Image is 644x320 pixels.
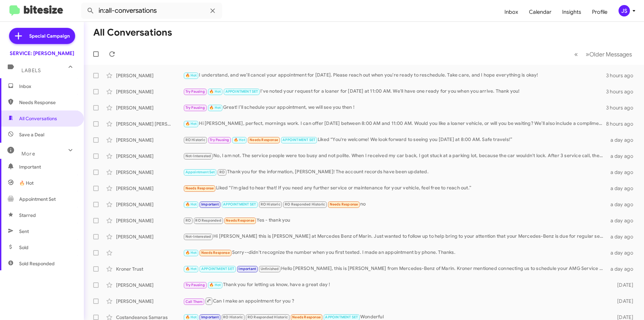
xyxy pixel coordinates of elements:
div: JS [619,5,630,16]
div: Sorry--didn't recognize the number when you first texted. I made an appointment by phone. Thanks. [183,249,606,257]
div: Liked “I'm glad to hear that! If you need any further service or maintenance for your vehicle, fe... [183,184,606,192]
div: [PERSON_NAME] [116,298,183,305]
span: Appointment Set [185,170,215,174]
span: Not-Interested [185,234,211,239]
div: a day ago [606,185,639,192]
div: [PERSON_NAME] [116,72,183,79]
input: Search [81,3,222,19]
div: [PERSON_NAME] [116,201,183,208]
div: [DATE] [606,298,639,305]
div: 3 hours ago [606,72,639,79]
div: [PERSON_NAME] [116,233,183,240]
span: Appointment Set [19,196,56,202]
div: I understand, and we’ll cancel your appointment for [DATE]. Please reach out when you're ready to... [183,72,606,79]
span: Needs Response [185,186,214,190]
a: Profile [587,2,613,22]
span: 🔥 Hot [209,105,221,110]
span: Sold [19,244,29,251]
div: No, I am not. The service people were too busy and not polite. When I received my car back, I got... [183,152,606,160]
span: Calendar [524,2,557,22]
div: Thank you for letting us know, have a great day ! [183,281,606,289]
span: RO Historic [223,315,243,319]
div: Liked “You're welcome! We look forward to seeing you [DATE] at 8:00 AM. Safe travels!” [183,136,606,144]
div: a day ago [606,169,639,176]
div: [PERSON_NAME] [116,88,183,95]
button: Previous [570,47,582,61]
span: Special Campaign [29,33,70,39]
div: Yes - thank you [183,217,606,224]
span: APPOINTMENT SET [225,89,258,94]
span: 🔥 Hot [19,180,34,186]
span: « [574,50,578,58]
span: 🔥 Hot [185,267,197,271]
div: a day ago [606,249,639,256]
span: Labels [21,67,41,74]
div: 3 hours ago [606,88,639,95]
span: RO Responded Historic [285,202,325,207]
span: Important [238,267,256,271]
span: RO [219,170,225,174]
div: [PERSON_NAME] [116,137,183,143]
span: All Conversations [19,115,57,122]
a: Insights [557,2,587,22]
div: Thank you for the information, [PERSON_NAME]! The account records have been updated. [183,168,606,176]
span: Try Pausing [185,89,205,94]
div: 8 hours ago [606,121,639,127]
div: Great! I’ll schedule your appointment, we will see you then ! [183,104,606,111]
span: Starred [19,212,36,219]
span: APPOINTMENT SET [325,315,358,319]
div: [PERSON_NAME] [116,217,183,224]
span: Important [19,164,76,170]
a: Inbox [499,2,524,22]
span: Older Messages [589,51,632,58]
span: Sold Responded [19,260,55,267]
span: Needs Response [330,202,358,207]
span: 🔥 Hot [185,315,197,319]
button: Next [582,47,636,61]
a: Special Campaign [9,28,75,44]
span: RO Historic [185,138,205,142]
span: APPOINTMENT SET [282,138,315,142]
div: SERVICE: [PERSON_NAME] [10,50,74,57]
h1: All Conversations [93,27,172,38]
div: [PERSON_NAME] [116,104,183,111]
span: Save a Deal [19,131,44,138]
span: RO Responded Historic [248,315,288,319]
span: RO Responded [195,218,221,223]
div: [PERSON_NAME] [116,282,183,288]
span: Try Pausing [185,283,205,287]
span: More [21,151,35,157]
span: 🔥 Hot [185,202,197,207]
span: Unfinished [261,267,279,271]
span: » [586,50,589,58]
div: a day ago [606,233,639,240]
span: Important [201,315,219,319]
div: a day ago [606,137,639,143]
div: [PERSON_NAME] [116,185,183,192]
div: a day ago [606,217,639,224]
div: [DATE] [606,282,639,288]
span: RO Historic [261,202,280,207]
span: Needs Response [226,218,254,223]
div: [PERSON_NAME] [116,153,183,159]
div: a day ago [606,266,639,272]
div: Hi [PERSON_NAME] this is [PERSON_NAME] at Mercedes Benz of Marin. Just wanted to follow up to hel... [183,233,606,240]
span: 🔥 Hot [185,250,197,255]
div: Hello [PERSON_NAME], this is [PERSON_NAME] from Mercedes-Benz of Marin. Kroner mentioned connecti... [183,265,606,273]
span: Needs Response [250,138,278,142]
span: Try Pausing [185,105,205,110]
span: 🔥 Hot [185,122,197,126]
div: no [183,200,606,208]
div: I've noted your request for a loaner for [DATE] at 11:00 AM. We'll have one ready for you when yo... [183,88,606,95]
span: 🔥 Hot [234,138,245,142]
button: JS [613,5,637,16]
span: Sent [19,228,29,235]
nav: Page navigation example [571,47,636,61]
div: Can I make an appointment for you ? [183,297,606,305]
span: Needs Response [201,250,230,255]
span: Call Them [185,300,203,304]
span: Try Pausing [210,138,229,142]
div: Hi [PERSON_NAME], perfect, mornings work. I can offer [DATE] between 8:00 AM and 11:00 AM. Would ... [183,120,606,128]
